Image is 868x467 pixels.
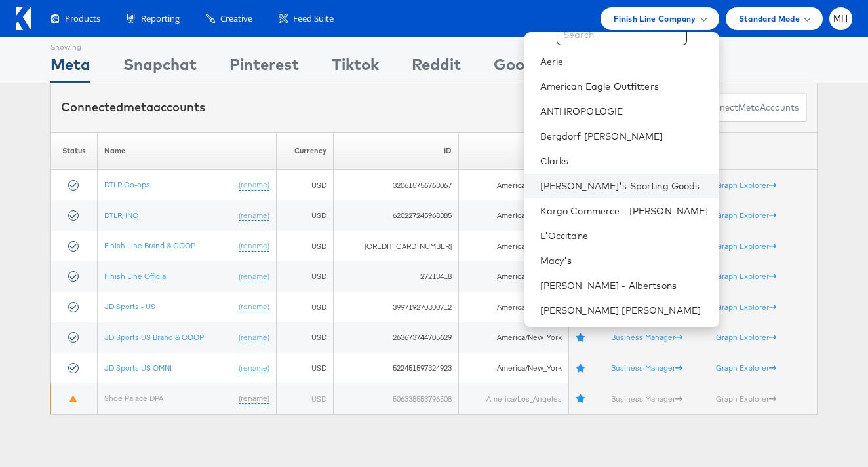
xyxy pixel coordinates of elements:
a: Finish Line Official [104,271,168,281]
a: Macy's [540,254,709,267]
a: DTLR Co-ops [104,179,150,189]
a: (rename) [239,210,269,221]
a: (rename) [239,393,269,404]
span: Standard Mode [739,12,800,26]
div: Meta [50,53,90,83]
button: ConnectmetaAccounts [694,93,807,122]
span: Products [65,12,100,25]
span: meta [738,102,760,114]
div: Google [494,53,547,83]
a: Business Manager [611,332,682,342]
td: America/New_York [458,231,569,261]
a: DTLR, INC [104,210,138,220]
th: Currency [276,132,333,170]
th: Name [97,132,276,170]
a: JD Sports US Brand & COOP [104,332,204,342]
td: USD [276,200,333,231]
td: 620227245968385 [333,200,458,231]
div: Pinterest [229,53,299,83]
a: ANTHROPOLOGIE [540,105,709,118]
td: 320615756763067 [333,170,458,200]
a: Graph Explorer [716,180,776,190]
a: Finish Line Brand & COOP [104,240,195,250]
span: MH [833,14,848,23]
td: USD [276,322,333,353]
a: Graph Explorer [716,271,776,281]
th: Timezone [458,132,569,170]
td: USD [276,383,333,414]
a: Business Manager [611,363,682,373]
a: JD Sports - US [104,301,155,311]
input: Search [557,24,687,45]
td: America/New_York [458,261,569,292]
a: [PERSON_NAME] - Albertsons [540,279,709,292]
a: (rename) [239,271,269,282]
a: Aerie [540,55,709,68]
span: Finish Line Company [614,12,696,26]
a: (rename) [239,179,269,191]
div: Snapchat [123,53,197,83]
div: Tiktok [332,53,379,83]
a: Graph Explorer [716,394,776,403]
a: L'Occitane [540,229,709,242]
td: USD [276,231,333,261]
a: [PERSON_NAME]'s Sporting Goods [540,179,709,193]
a: Shoe Palace DPA [104,393,163,403]
a: American Eagle Outfitters [540,80,709,93]
a: Graph Explorer [716,332,776,342]
td: [CREDIT_CARD_NUMBER] [333,231,458,261]
div: Reddit [412,53,461,83]
a: (rename) [239,363,269,374]
th: ID [333,132,458,170]
td: 263673744705629 [333,322,458,353]
a: Graph Explorer [716,241,776,251]
a: [PERSON_NAME] [PERSON_NAME] [540,304,709,317]
td: America/New_York [458,353,569,384]
td: USD [276,170,333,200]
td: 399719270800712 [333,292,458,323]
a: Graph Explorer [716,302,776,312]
a: Graph Explorer [716,210,776,220]
td: USD [276,353,333,384]
td: 506338553796508 [333,383,458,414]
td: America/New_York [458,292,569,323]
th: Status [51,132,98,170]
a: (rename) [239,332,269,343]
td: America/New_York [458,170,569,200]
span: Feed Suite [293,12,334,25]
a: Graph Explorer [716,363,776,373]
td: 522451597324923 [333,353,458,384]
td: America/New_York [458,322,569,353]
a: Business Manager [611,394,682,403]
td: 27213418 [333,261,458,292]
td: USD [276,261,333,292]
div: Showing [50,37,90,53]
div: Connected accounts [61,99,205,116]
span: Creative [220,12,252,25]
span: meta [123,100,153,115]
a: (rename) [239,240,269,252]
span: Reporting [141,12,180,25]
a: JD Sports US OMNI [104,363,172,373]
td: America/New_York [458,200,569,231]
a: Clarks [540,155,709,168]
a: (rename) [239,301,269,312]
a: Bergdorf [PERSON_NAME] [540,130,709,143]
td: USD [276,292,333,323]
a: Kargo Commerce - [PERSON_NAME] [540,204,709,217]
td: America/Los_Angeles [458,383,569,414]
